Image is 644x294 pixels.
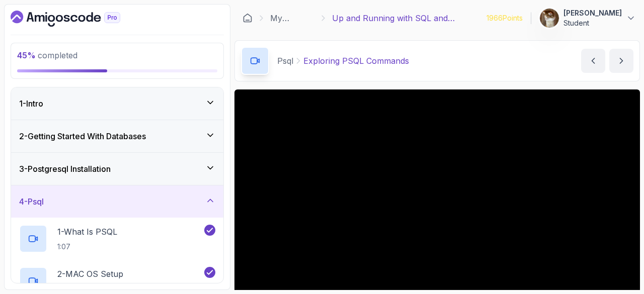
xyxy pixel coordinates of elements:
[581,49,605,73] button: previous content
[19,163,111,175] h3: 3 - Postgresql Installation
[57,226,117,238] p: 1 - What Is PSQL
[57,268,123,280] p: 2 - MAC OS Setup
[19,130,146,142] h3: 2 - Getting Started With Databases
[11,153,223,185] button: 3-Postgresql Installation
[11,87,223,120] button: 1-Intro
[57,242,117,252] p: 1:07
[19,225,215,253] button: 1-What Is PSQL1:07
[303,55,409,67] p: Exploring PSQL Commands
[11,120,223,152] button: 2-Getting Started With Databases
[243,13,253,23] a: Dashboard
[19,97,43,110] h3: 1 - Intro
[487,13,523,23] p: 1966 Points
[609,49,633,73] button: next content
[539,8,636,28] button: user profile image[PERSON_NAME]Student
[11,185,223,218] button: 4-Psql
[540,9,559,28] img: user profile image
[563,8,622,18] p: [PERSON_NAME]
[19,195,44,208] h3: 4 - Psql
[332,12,482,24] p: Up and Running with SQL and Databases
[270,12,314,24] a: My Courses
[563,18,622,28] p: Student
[277,55,293,67] p: Psql
[11,11,143,27] a: Dashboard
[17,50,36,60] span: 45 %
[17,50,77,60] span: completed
